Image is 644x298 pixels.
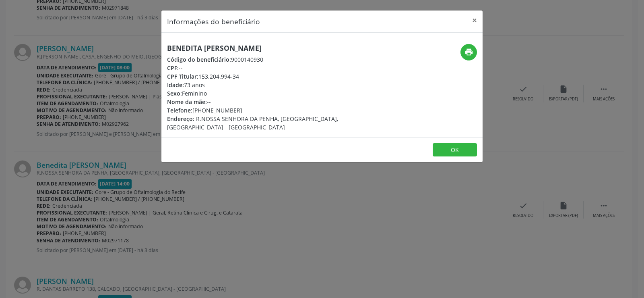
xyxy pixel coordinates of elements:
[167,89,370,98] div: Feminino
[167,106,192,114] span: Telefone:
[167,106,370,115] div: [PHONE_NUMBER]
[167,115,338,131] span: R.NOSSA SENHORA DA PENHA, [GEOGRAPHIC_DATA], [GEOGRAPHIC_DATA] - [GEOGRAPHIC_DATA]
[167,73,198,80] span: CPF Titular:
[167,81,370,89] div: 73 anos
[167,56,231,63] span: Código do beneficiário:
[167,72,370,81] div: 153.204.994-34
[466,10,483,30] button: Close
[167,64,179,72] span: CPF:
[167,16,260,27] h5: Informações do beneficiário
[167,55,370,64] div: 9000140930
[167,64,370,72] div: --
[167,98,370,106] div: --
[433,143,477,157] button: OK
[167,81,184,89] span: Idade:
[460,44,477,60] button: print
[167,115,194,123] span: Endereço:
[167,90,182,97] span: Sexo:
[167,44,370,52] h5: Benedita [PERSON_NAME]
[167,98,207,106] span: Nome da mãe:
[464,48,473,56] i: print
